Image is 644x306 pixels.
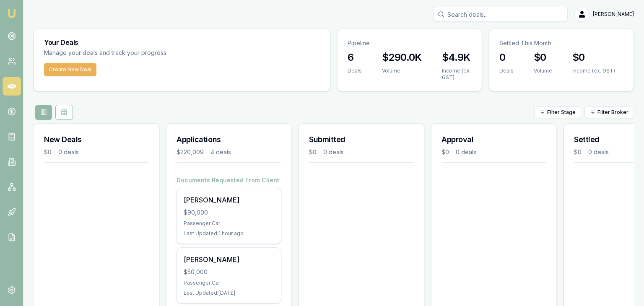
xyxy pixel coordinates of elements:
[597,109,628,116] span: Filter Broker
[184,230,274,237] div: Last Updated: 1 hour ago
[177,134,281,145] h3: Applications
[574,148,582,156] div: $0
[323,148,344,156] div: 0 deals
[534,51,552,64] h3: $0
[7,8,17,18] img: emu-icon-u.png
[44,148,52,156] div: $0
[58,148,79,156] div: 0 deals
[184,208,274,217] div: $90,000
[348,67,362,74] div: Deals
[177,176,281,184] h4: Documents Requested From Client
[572,67,615,74] div: Income (ex. GST)
[442,51,472,64] h3: $4.9K
[534,106,581,118] button: Filter Stage
[44,48,259,58] p: Manage your deals and track your progress.
[584,106,634,118] button: Filter Broker
[177,148,204,156] div: $220,009
[348,51,362,64] h3: 6
[499,51,514,64] h3: 0
[547,109,576,116] span: Filter Stage
[593,11,634,18] span: [PERSON_NAME]
[382,67,422,74] div: Volume
[44,39,320,46] h3: Your Deals
[382,51,422,64] h3: $290.0K
[184,254,274,265] div: [PERSON_NAME]
[499,39,623,47] p: Settled This Month
[441,134,546,145] h3: Approval
[44,134,149,145] h3: New Deals
[309,134,414,145] h3: Submitted
[534,67,552,74] div: Volume
[184,220,274,227] div: Passenger Car
[184,280,274,286] div: Passenger Car
[348,39,472,47] p: Pipeline
[588,148,609,156] div: 0 deals
[441,148,449,156] div: $0
[210,148,231,156] div: 4 deals
[442,67,472,81] div: Income (ex. GST)
[309,148,317,156] div: $0
[572,51,615,64] h3: $0
[184,290,274,296] div: Last Updated: [DATE]
[499,67,514,74] div: Deals
[184,268,274,276] div: $50,000
[184,195,274,205] div: [PERSON_NAME]
[456,148,476,156] div: 0 deals
[44,63,96,76] button: Create New Deal
[434,7,568,22] input: Search deals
